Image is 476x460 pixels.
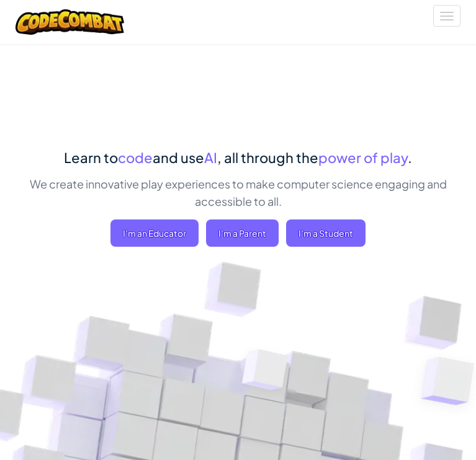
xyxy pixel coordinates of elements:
[206,219,279,247] a: I'm a Parent
[216,322,315,425] img: Overlap cubes
[64,149,118,166] span: Learn to
[318,149,408,166] span: power of play
[217,149,318,166] span: , all through the
[153,149,204,166] span: and use
[9,175,467,210] p: We create innovative play experiences to make computer science engaging and accessible to all.
[286,219,366,247] button: I'm a Student
[408,149,412,166] span: .
[16,9,124,35] img: CodeCombat logo
[110,219,199,247] a: I'm an Educator
[204,149,217,166] span: AI
[118,149,153,166] span: code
